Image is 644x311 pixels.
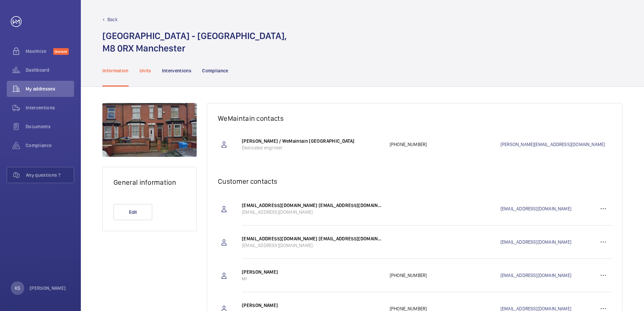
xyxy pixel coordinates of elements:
[139,67,151,74] p: Units
[26,67,74,73] span: Dashboard
[26,123,74,130] span: Documents
[501,239,595,245] a: [EMAIL_ADDRESS][DOMAIN_NAME]
[242,302,383,309] p: [PERSON_NAME]
[107,16,118,23] p: Back
[26,48,53,55] span: Maximize
[501,141,611,148] a: [PERSON_NAME][EMAIL_ADDRESS][DOMAIN_NAME]
[390,141,501,148] p: [PHONE_NUMBER]
[218,114,611,123] h2: WeMaintain contacts
[242,242,383,249] p: [EMAIL_ADDRESS][DOMAIN_NAME]
[102,30,287,55] h1: [GEOGRAPHIC_DATA] - [GEOGRAPHIC_DATA], M8 0RX Manchester
[114,178,186,186] h2: General information
[501,272,595,279] a: [EMAIL_ADDRESS][DOMAIN_NAME]
[242,209,383,215] p: [EMAIL_ADDRESS][DOMAIN_NAME]
[242,202,383,209] p: [EMAIL_ADDRESS][DOMAIN_NAME] [EMAIL_ADDRESS][DOMAIN_NAME]
[15,285,20,291] p: KS
[162,67,192,74] p: Interventions
[30,285,66,291] p: [PERSON_NAME]
[102,67,129,74] p: Information
[26,172,74,178] span: Any questions ?
[242,235,383,242] p: [EMAIL_ADDRESS][DOMAIN_NAME] [EMAIL_ADDRESS][DOMAIN_NAME]
[53,48,69,55] span: Discover
[501,205,595,212] a: [EMAIL_ADDRESS][DOMAIN_NAME]
[26,104,74,111] span: Interventions
[242,275,383,282] p: Mr
[26,142,74,149] span: Compliance
[114,204,152,220] button: Edit
[242,144,383,151] p: Dedicated engineer
[242,138,383,144] p: [PERSON_NAME] / WeMaintain [GEOGRAPHIC_DATA]
[202,67,228,74] p: Compliance
[242,269,383,275] p: [PERSON_NAME]
[218,177,611,185] h2: Customer contacts
[26,85,74,92] span: My addresses
[390,272,501,279] p: [PHONE_NUMBER]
